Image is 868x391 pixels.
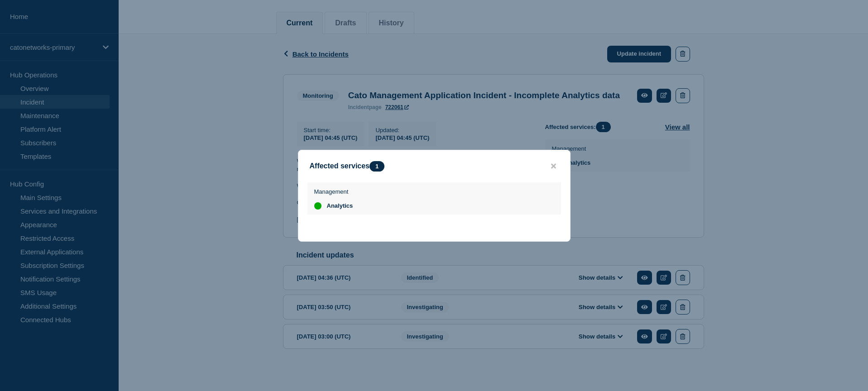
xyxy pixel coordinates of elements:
p: Management [314,188,353,195]
button: close button [548,162,559,171]
span: 1 [369,161,384,172]
span: Analytics [327,202,353,210]
div: up [314,202,321,210]
div: Affected services [310,161,389,172]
